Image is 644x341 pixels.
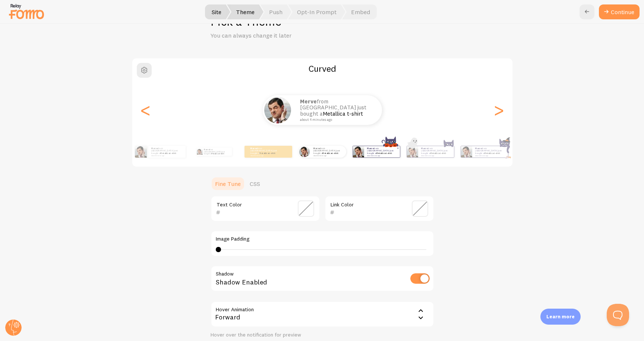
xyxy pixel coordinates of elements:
[475,155,504,156] small: about 4 minutes ago
[313,155,342,156] small: about 4 minutes ago
[322,152,338,155] a: Metallica t-shirt
[367,155,396,156] small: about 4 minutes ago
[211,266,434,293] div: Shadow Enabled
[313,147,320,150] strong: Merve
[151,147,158,150] strong: Merve
[300,99,375,122] p: from [GEOGRAPHIC_DATA] just bought a
[211,31,389,40] p: You can always change it later
[313,147,343,156] p: from [GEOGRAPHIC_DATA] just bought a
[160,152,176,155] a: Metallica t-shirt
[300,118,372,122] small: about 4 minutes ago
[132,63,512,74] h2: Curved
[216,236,429,242] label: Image Padding
[430,152,446,155] a: Metallica t-shirt
[367,147,397,156] p: from [GEOGRAPHIC_DATA] just bought a
[8,2,45,21] img: fomo-relay-logo-orange.svg
[211,152,224,155] a: Metallica t-shirt
[197,149,203,155] img: Fomo
[250,147,280,156] p: from [GEOGRAPHIC_DATA] just bought a
[211,176,245,191] a: Fine Tune
[211,332,434,338] div: Hover over the notification for preview
[495,83,503,137] div: Next slide
[367,147,374,150] strong: Merve
[299,146,310,157] img: Fomo
[540,309,581,325] div: Learn more
[141,83,150,137] div: Previous slide
[135,146,147,158] img: Fomo
[250,155,280,156] small: about 4 minutes ago
[475,147,505,156] p: from [GEOGRAPHIC_DATA] just bought a
[250,147,257,150] strong: Merve
[151,147,183,156] p: from [GEOGRAPHIC_DATA] just bought a
[407,146,418,157] img: Fomo
[421,155,450,156] small: about 4 minutes ago
[421,147,451,156] p: from [GEOGRAPHIC_DATA] just bought a
[475,147,482,150] strong: Merve
[151,155,182,156] small: about 4 minutes ago
[204,148,229,156] p: from [GEOGRAPHIC_DATA] just bought a
[245,176,265,191] a: CSS
[264,97,291,123] img: Fomo
[211,301,434,327] div: Forward
[461,146,472,157] img: Fomo
[607,304,629,326] iframe: Help Scout Beacon - Open
[300,98,317,105] strong: Merve
[546,313,575,320] p: Learn more
[353,146,364,157] img: Fomo
[259,152,275,155] a: Metallica t-shirt
[204,148,209,151] strong: Merve
[421,147,428,150] strong: Merve
[484,152,501,155] a: Metallica t-shirt
[376,152,392,155] a: Metallica t-shirt
[323,110,363,117] a: Metallica t-shirt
